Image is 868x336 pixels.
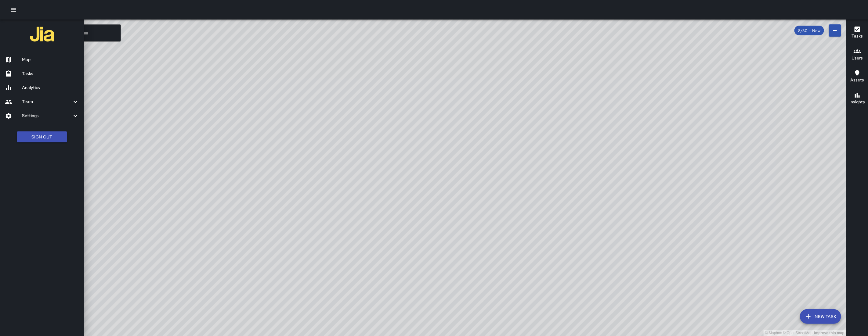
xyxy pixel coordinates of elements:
[30,22,54,46] img: jia-logo
[852,55,863,62] h6: Users
[22,98,72,105] h6: Team
[17,131,67,143] button: Sign Out
[22,84,79,91] h6: Analytics
[22,70,79,77] h6: Tasks
[22,56,79,63] h6: Map
[22,113,72,119] h6: Settings
[850,77,864,84] h6: Assets
[852,33,863,40] h6: Tasks
[849,99,865,105] h6: Insights
[800,309,841,324] button: New Task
